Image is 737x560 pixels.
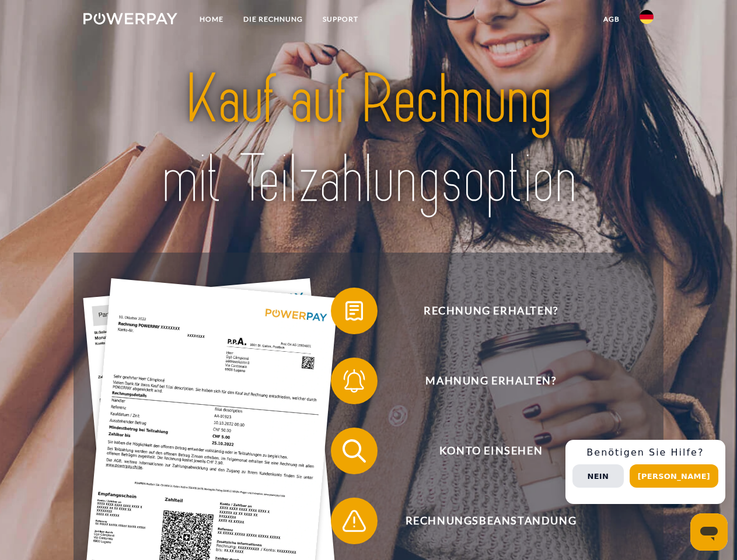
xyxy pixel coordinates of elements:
button: Rechnungsbeanstandung [331,498,634,544]
span: Rechnungsbeanstandung [348,498,634,544]
iframe: Schaltfläche zum Öffnen des Messaging-Fensters [690,513,728,551]
button: Mahnung erhalten? [331,358,634,404]
span: Rechnung erhalten? [348,288,634,334]
button: Nein [572,464,624,488]
span: Mahnung erhalten? [348,358,634,404]
a: DIE RECHNUNG [233,9,313,30]
img: de [640,10,654,24]
a: agb [593,9,630,30]
button: Rechnung erhalten? [331,288,634,334]
a: Home [190,9,233,30]
img: qb_bill.svg [340,296,369,325]
h3: Benötigen Sie Hilfe? [572,447,718,459]
span: Konto einsehen [348,428,634,474]
img: logo-powerpay-white.svg [83,13,177,24]
img: title-powerpay_de.svg [111,56,626,223]
img: qb_search.svg [340,436,369,466]
button: Konto einsehen [331,428,634,474]
div: Schnellhilfe [565,440,725,504]
a: SUPPORT [313,9,368,30]
img: qb_bell.svg [340,366,369,395]
img: qb_warning.svg [340,506,369,535]
button: [PERSON_NAME] [630,464,718,488]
